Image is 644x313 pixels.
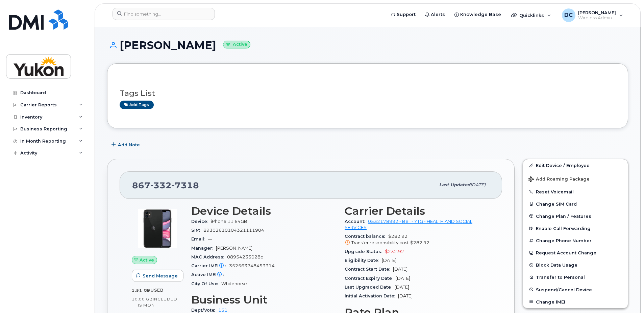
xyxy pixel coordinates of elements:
span: [DATE] [470,182,486,187]
span: Enable Call Forwarding [536,226,591,231]
span: [DATE] [396,276,410,281]
span: Manager [191,246,216,251]
span: Transfer responsibility cost [351,240,409,245]
span: 352563748453314 [229,263,275,268]
button: Suspend/Cancel Device [523,284,628,296]
h3: Business Unit [191,294,337,306]
span: Whitehorse [221,281,247,286]
span: Last updated [439,182,470,187]
h3: Device Details [191,205,337,217]
span: $282.92 [345,234,490,246]
span: Upgrade Status [345,249,385,254]
span: Eligibility Date [345,258,382,263]
button: Change IMEI [523,296,628,308]
span: Carrier IMEI [191,263,229,268]
span: iPhone 11 64GB [211,219,247,224]
img: iPhone_11.jpg [137,208,178,249]
h3: Carrier Details [345,205,490,217]
span: Add Roaming Package [528,176,590,183]
span: Device [191,219,211,224]
span: Add Note [118,142,140,148]
span: 10.00 GB [132,297,153,301]
span: included this month [132,296,177,308]
span: [DATE] [395,285,409,290]
a: Edit Device / Employee [523,159,628,171]
span: 7318 [172,180,199,190]
span: Change Plan / Features [536,213,591,218]
span: SIM [191,228,203,233]
span: 332 [150,180,172,190]
span: Account [345,219,368,224]
span: Contract Start Date [345,267,393,272]
span: 1.51 GB [132,288,150,293]
span: [DATE] [382,258,396,263]
button: Add Note [107,139,146,151]
h3: Tags List [120,89,616,98]
span: Last Upgraded Date [345,285,395,290]
button: Transfer to Personal [523,271,628,283]
span: $282.92 [410,240,429,245]
span: Dept/Vote [191,308,218,313]
span: 89302610104321111904 [203,228,264,233]
button: Enable Call Forwarding [523,222,628,234]
span: used [150,288,164,293]
button: Change SIM Card [523,198,628,210]
span: — [208,236,212,242]
span: — [227,272,231,277]
span: [PERSON_NAME] [216,246,252,251]
button: Send Message [132,270,183,282]
span: Email [191,236,208,242]
button: Request Account Change [523,247,628,259]
button: Change Phone Number [523,234,628,247]
small: Active [223,41,250,48]
span: Active IMEI [191,272,227,277]
span: Initial Activation Date [345,293,398,298]
span: Contract balance [345,234,388,239]
h1: [PERSON_NAME] [107,39,628,51]
button: Add Roaming Package [523,172,628,186]
button: Reset Voicemail [523,186,628,198]
span: $232.92 [385,249,404,254]
span: Active [140,257,154,263]
span: Send Message [143,273,178,279]
span: City Of Use [191,281,221,286]
a: 151 [218,308,227,313]
span: [DATE] [398,293,413,298]
span: Suspend/Cancel Device [536,287,592,292]
span: 867 [132,180,199,190]
span: MAC Address [191,254,227,259]
button: Change Plan / Features [523,210,628,222]
span: 08954235028b [227,254,264,259]
span: Contract Expiry Date [345,276,396,281]
a: 0532178992 - Bell - YTG - HEALTH AND SOCIAL SERVICES [345,219,472,230]
a: Add tags [120,101,154,109]
button: Block Data Usage [523,259,628,271]
span: [DATE] [393,267,407,272]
